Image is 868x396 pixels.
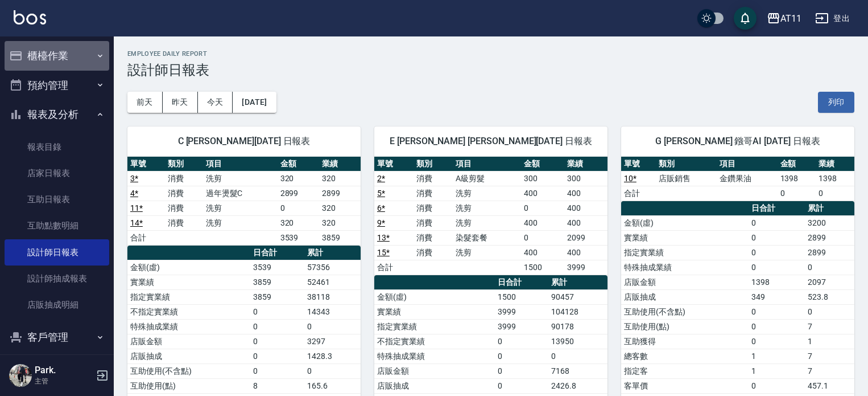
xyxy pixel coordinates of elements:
td: 0 [250,364,304,378]
th: 單號 [127,157,165,172]
td: 457.1 [805,378,854,393]
td: 1500 [521,260,564,275]
td: 0 [778,186,816,201]
td: 消費 [414,171,453,186]
th: 業績 [319,157,361,172]
td: 消費 [414,230,453,245]
td: 互助使用(不含點) [621,304,749,319]
td: 消費 [414,201,453,215]
th: 業績 [816,157,854,172]
td: 金額(虛) [127,260,250,275]
td: 52461 [304,275,361,289]
td: 指定實業績 [621,245,749,260]
td: 3999 [564,260,607,275]
td: 90457 [548,289,607,304]
td: 合計 [127,230,165,245]
th: 累計 [304,246,361,260]
td: 0 [250,304,304,319]
span: G [PERSON_NAME] 鏹哥AI [DATE] 日報表 [635,136,841,147]
td: 320 [319,201,361,215]
td: 染髮套餐 [453,230,521,245]
p: 主管 [35,376,93,386]
td: 2899 [805,230,854,245]
td: 0 [749,378,805,393]
td: 指定實業績 [127,289,250,304]
button: AT11 [762,7,806,30]
td: 1 [749,364,805,378]
h2: Employee Daily Report [127,50,854,58]
td: 300 [521,171,564,186]
td: 2899 [319,186,361,201]
th: 日合計 [495,275,548,290]
td: 523.8 [805,289,854,304]
td: 不指定實業績 [374,334,495,349]
button: 今天 [198,92,233,113]
td: 0 [749,215,805,230]
td: 1500 [495,289,548,304]
td: 互助使用(點) [127,378,250,393]
td: 過年燙髮C [203,186,278,201]
td: 1398 [816,171,854,186]
td: 0 [304,364,361,378]
td: 3859 [319,230,361,245]
td: 0 [495,349,548,364]
th: 類別 [414,157,453,172]
td: 349 [749,289,805,304]
th: 日合計 [749,201,805,216]
td: 400 [564,245,607,260]
button: save [734,7,757,30]
td: 104128 [548,304,607,319]
th: 單號 [374,157,414,172]
button: 昨天 [163,92,198,113]
button: 預約管理 [5,71,109,100]
td: 13950 [548,334,607,349]
td: 0 [749,245,805,260]
td: 消費 [165,186,202,201]
td: 互助使用(點) [621,319,749,334]
table: a dense table [127,157,361,246]
a: 設計師抽成報表 [5,266,109,292]
td: 3999 [495,319,548,334]
td: 3539 [250,260,304,275]
td: 14343 [304,304,361,319]
td: 指定客 [621,364,749,378]
td: 7 [805,319,854,334]
td: 消費 [165,201,202,215]
td: 特殊抽成業績 [374,349,495,364]
td: 0 [749,319,805,334]
td: 3999 [495,304,548,319]
td: 消費 [414,186,453,201]
td: 400 [564,215,607,230]
td: 0 [749,304,805,319]
td: 0 [749,260,805,275]
td: 320 [319,171,361,186]
td: 0 [805,304,854,319]
th: 金額 [521,157,564,172]
td: 特殊抽成業績 [621,260,749,275]
td: 300 [564,171,607,186]
td: 消費 [165,215,202,230]
td: 1428.3 [304,349,361,364]
table: a dense table [621,157,854,201]
button: 報表及分析 [5,100,109,129]
td: 400 [564,201,607,215]
td: 38118 [304,289,361,304]
td: 2899 [278,186,319,201]
td: 互助獲得 [621,334,749,349]
td: 165.6 [304,378,361,393]
div: AT11 [780,11,801,26]
td: 57356 [304,260,361,275]
th: 項目 [203,157,278,172]
td: 3859 [250,275,304,289]
th: 日合計 [250,246,304,260]
td: 客單價 [621,378,749,393]
td: 店販金額 [374,364,495,378]
td: 總客數 [621,349,749,364]
td: 0 [278,201,319,215]
a: 店販抽成明細 [5,292,109,318]
td: 3297 [304,334,361,349]
td: 實業績 [127,275,250,289]
td: 店販抽成 [127,349,250,364]
td: 0 [495,334,548,349]
button: 櫃檯作業 [5,41,109,71]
